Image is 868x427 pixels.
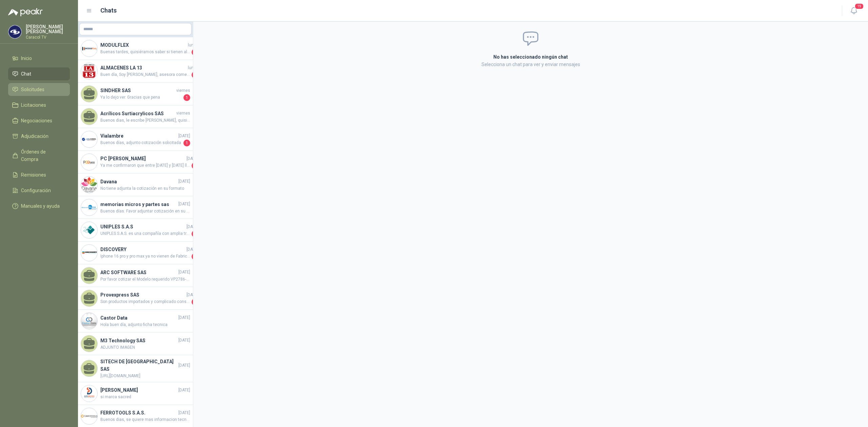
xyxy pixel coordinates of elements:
[21,86,44,93] span: Solicitudes
[178,314,190,321] span: [DATE]
[186,156,198,162] span: [DATE]
[8,25,21,38] img: Company Logo
[81,245,97,261] img: Company Logo
[21,148,63,163] span: Órdenes de Compra
[188,42,198,48] span: lunes
[21,202,60,210] span: Manuales y ayuda
[81,222,97,238] img: Company Logo
[412,53,649,61] h2: No has seleccionado ningún chat
[81,154,97,170] img: Company Logo
[178,362,190,369] span: [DATE]
[100,409,177,416] h4: FERROTOOLS S.A.S.
[26,24,70,34] p: [PERSON_NAME] [PERSON_NAME]
[100,276,190,283] span: Por favor cotizar el Modelo requerido VP2786-4K, en caso de no contar con este modelo NO COTIZAR
[78,382,193,405] a: Company Logo[PERSON_NAME][DATE]si marca sacred
[21,133,48,140] span: Adjudicación
[192,253,198,260] span: 1
[81,385,97,402] img: Company Logo
[78,174,193,196] a: Company LogoDavana[DATE]No tiene adjunta la cotización en su formato
[192,49,198,56] span: 2
[176,87,190,94] span: viernes
[78,219,193,242] a: Company LogoUNIPLES S.A.S[DATE]UNIPLES S.A.S. es una compañía con amplia trayectoria en el mercad...
[100,416,190,423] span: Buenos dias, se quiere mas informacion tecnica (capacidad, caudal, temperaturas, etc) para enviar...
[100,314,177,322] h4: Castor Data
[78,60,193,83] a: Company LogoALMACENES LA 13lunesBuen día, Soy [PERSON_NAME], asesora comercial [PERSON_NAME] y Cr...
[8,184,70,197] a: Configuración
[100,94,182,101] span: Ya lo dejo ver. Gracias que pena
[183,140,190,146] span: 1
[100,394,190,400] span: si marca sacred
[100,155,185,162] h4: PC [PERSON_NAME]
[81,131,97,147] img: Company Logo
[192,299,198,305] span: 3
[100,162,190,169] span: Ya me confirmaron que entre [DATE] y [DATE] llegan los cotizados originalmente de 1 metro. Entonc...
[21,171,46,179] span: Remisiones
[78,83,193,105] a: SINDHER SASviernesYa lo dejo ver. Gracias que pena1
[100,201,177,208] h4: memorias micros y partes sas
[21,55,32,62] span: Inicio
[183,94,190,101] span: 1
[176,110,190,117] span: viernes
[100,269,177,276] h4: ARC SOFTWARE SAS
[100,299,190,305] span: Son productos importados y complicado conseguir local
[81,40,97,57] img: Company Logo
[8,168,70,181] a: Remisiones
[100,6,117,15] h1: Chats
[100,386,177,394] h4: [PERSON_NAME]
[186,292,198,298] span: [DATE]
[81,408,97,424] img: Company Logo
[178,269,190,276] span: [DATE]
[8,114,70,127] a: Negociaciones
[100,110,175,117] h4: Acrílicos Surtiacrylicos SAS
[8,145,70,166] a: Órdenes de Compra
[78,310,193,332] a: Company LogoCastor Data[DATE]Hola buen día, adjunto ficha tecnica
[186,224,198,230] span: [DATE]
[100,337,177,344] h4: M3 Technology SAS
[81,177,97,193] img: Company Logo
[100,373,190,379] span: [URL][DOMAIN_NAME]
[100,358,177,373] h4: SITECH DE [GEOGRAPHIC_DATA] SAS
[21,117,52,124] span: Negociaciones
[100,185,190,192] span: No tiene adjunta la cotización en su formato
[78,264,193,287] a: ARC SOFTWARE SAS[DATE]Por favor cotizar el Modelo requerido VP2786-4K, en caso de no contar con e...
[78,332,193,355] a: M3 Technology SAS[DATE]ADJUNTO IMAGEN
[8,52,70,65] a: Inicio
[100,64,186,72] h4: ALMACENES LA 13
[78,37,193,60] a: Company LogoMODULFLEXlunesBuenas tardes, quisiéramos saber si tienen alguna duda respecto a la co...
[21,101,46,109] span: Licitaciones
[178,133,190,139] span: [DATE]
[100,87,175,94] h4: SINDHER SAS
[8,67,70,80] a: Chat
[81,313,97,329] img: Company Logo
[100,208,190,215] span: Buenos días. Favor adjuntar cotización en su formato y/o enviarla al correo [EMAIL_ADDRESS][DOMAI...
[848,5,860,17] button: 19
[81,199,97,216] img: Company Logo
[178,178,190,185] span: [DATE]
[8,130,70,143] a: Adjudicación
[26,35,70,39] p: Caracol TV
[186,246,198,253] span: [DATE]
[100,246,185,253] h4: DISCOVERY
[100,72,190,78] span: Buen día, Soy [PERSON_NAME], asesora comercial [PERSON_NAME] y Cristalería La 13. Le comparto un ...
[78,355,193,382] a: SITECH DE [GEOGRAPHIC_DATA] SAS[DATE][URL][DOMAIN_NAME]
[100,41,186,49] h4: MODULFLEX
[178,387,190,393] span: [DATE]
[78,287,193,310] a: Provexpress SAS[DATE]Son productos importados y complicado conseguir local3
[81,63,97,79] img: Company Logo
[78,105,193,128] a: Acrílicos Surtiacrylicos SASviernesBuenos dias, le escribe [PERSON_NAME], quisiera saber si nos p...
[100,140,182,146] span: Buenos días, adjunto cotización solicitada
[21,187,51,194] span: Configuración
[854,3,864,9] span: 19
[21,70,31,78] span: Chat
[100,132,177,140] h4: Vialambre
[178,201,190,207] span: [DATE]
[412,61,649,68] p: Selecciona un chat para ver y enviar mensajes
[192,72,198,78] span: 1
[78,196,193,219] a: Company Logomemorias micros y partes sas[DATE]Buenos días. Favor adjuntar cotización en su format...
[100,344,190,351] span: ADJUNTO IMAGEN
[178,410,190,416] span: [DATE]
[100,291,185,299] h4: Provexpress SAS
[100,117,190,124] span: Buenos dias, le escribe [PERSON_NAME], quisiera saber si nos pueden mejorar el valor unitario a 4...
[100,230,190,237] span: UNIPLES S.A.S. es una compañía con amplia trayectoria en el mercado colombiano, ofrecemos solucio...
[100,178,177,185] h4: Davana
